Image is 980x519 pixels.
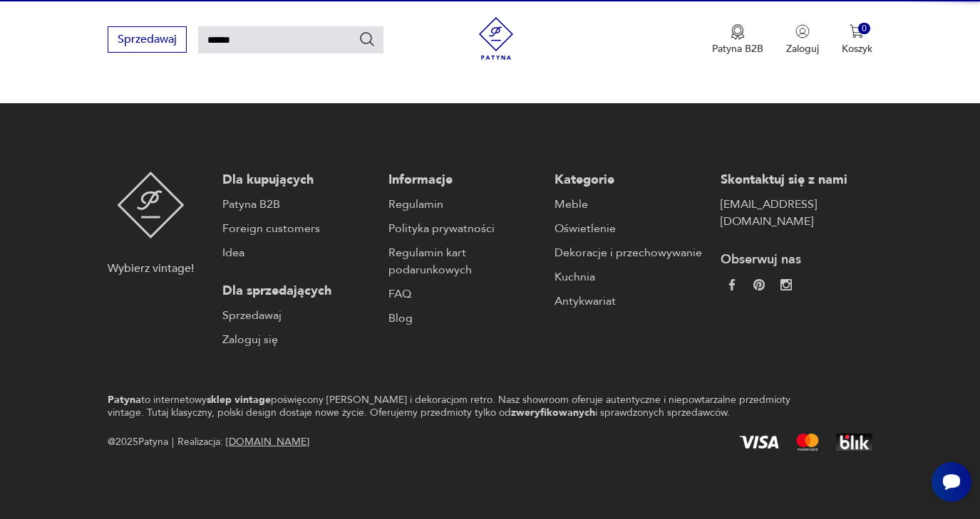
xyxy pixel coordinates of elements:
button: Zaloguj [786,24,819,56]
img: Patyna - sklep z meblami i dekoracjami vintage [117,172,185,238]
button: Patyna B2B [712,24,763,56]
img: Ikona koszyka [850,24,864,38]
img: Mastercard [796,434,819,451]
a: [DOMAIN_NAME] [226,435,309,449]
p: Dla sprzedających [222,283,374,300]
a: Ikona medaluPatyna B2B [712,24,763,56]
p: Obserwuj nas [721,251,872,268]
p: to internetowy poświęcony [PERSON_NAME] i dekoracjom retro. Nasz showroom oferuje autentyczne i n... [108,394,822,419]
span: Realizacja: [177,434,309,451]
p: Wybierz vintage! [108,260,194,277]
img: Ikona medalu [731,24,745,40]
a: Kuchnia [555,268,706,285]
a: Dekoracje i przechowywanie [555,244,706,261]
a: Regulamin [388,196,540,213]
img: 37d27d81a828e637adc9f9cb2e3d3a8a.webp [753,279,765,290]
p: Kategorie [555,172,706,189]
p: Skontaktuj się z nami [721,172,872,189]
a: Blog [388,310,540,327]
img: Visa [739,436,779,449]
a: Zaloguj się [222,331,374,348]
span: @ 2025 Patyna [108,434,168,451]
p: Dla kupujących [222,172,374,189]
img: da9060093f698e4c3cedc1453eec5031.webp [726,279,738,290]
p: Informacje [388,172,540,189]
button: Sprzedawaj [108,26,187,53]
img: Ikonka użytkownika [795,24,810,38]
div: 0 [858,23,870,35]
a: Sprzedawaj [222,307,374,324]
a: Oświetlenie [555,220,706,237]
a: Antykwariat [555,293,706,310]
strong: sklep vintage [207,393,271,407]
p: Patyna B2B [712,42,763,56]
p: Zaloguj [786,42,819,56]
img: c2fd9cf7f39615d9d6839a72ae8e59e5.webp [780,279,792,290]
img: BLIK [836,434,872,451]
a: Patyna B2B [222,196,374,213]
iframe: Smartsupp widget button [932,462,971,502]
strong: zweryfikowanych [511,406,595,419]
p: Koszyk [842,42,872,56]
a: FAQ [388,285,540,303]
a: Foreign customers [222,220,374,237]
strong: Patyna [108,393,141,407]
img: Patyna - sklep z meblami i dekoracjami vintage [475,17,517,60]
a: Regulamin kart podarunkowych [388,244,540,278]
a: [EMAIL_ADDRESS][DOMAIN_NAME] [721,196,872,230]
a: Polityka prywatności [388,220,540,237]
a: Idea [222,244,374,261]
a: Meble [555,196,706,213]
button: Szukaj [359,31,376,48]
button: 0Koszyk [842,24,872,56]
div: | [172,434,174,451]
a: Sprzedawaj [108,36,187,46]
